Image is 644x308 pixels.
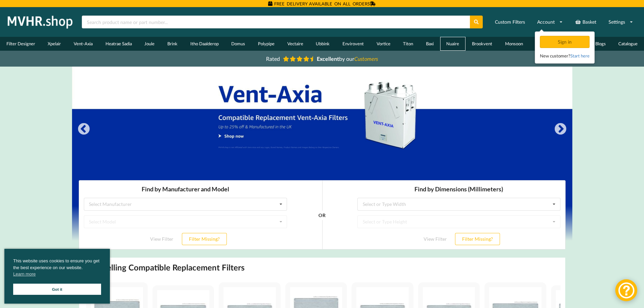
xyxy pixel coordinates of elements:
a: Brink [161,37,184,51]
a: Basket [571,16,601,28]
button: Next [554,123,567,136]
img: mvhr.shop.png [5,14,76,30]
a: Domus [225,37,252,51]
a: Envirovent [336,37,370,51]
a: Xpelair [42,37,68,51]
input: Search product name or part number... [82,16,470,28]
a: Heatrae Sadia [99,37,138,51]
h2: Best Selling Compatible Replacement Filters [84,262,245,273]
a: Nuaire [440,37,466,51]
b: Excellent [317,55,339,62]
a: Settings [604,16,638,28]
a: Start here [570,53,590,58]
a: Monsoon [499,37,529,51]
a: Rated Excellentby ourCustomers [261,53,383,64]
a: Brookvent [466,37,499,51]
div: cookieconsent [4,249,110,304]
a: Got it cookie [13,284,101,295]
a: Vent-Axia [67,37,99,51]
a: cookies - Learn more [13,271,35,278]
div: OR [240,35,247,70]
span: Rated [266,55,280,62]
span: by our [317,55,378,62]
a: Vortice [370,37,397,51]
a: Vectaire [281,37,310,51]
button: Filter Missing? [103,53,148,65]
a: Joule [138,37,161,51]
button: Previous [77,123,91,136]
a: Itho Daalderop [184,37,225,51]
a: Airflow [529,37,556,51]
a: Custom Filters [491,16,529,28]
a: Titon [397,37,420,51]
a: Sign in [540,39,591,45]
div: Sign in [540,36,590,48]
h3: Find by Dimensions (Millimeters) [279,5,482,13]
a: Ubbink [309,37,336,51]
button: Filter Missing? [376,53,421,65]
div: Select or Type Width [284,22,327,26]
div: Select Manufacturer [10,22,53,26]
a: Catalogue [612,37,644,51]
h3: Find by Manufacturer and Model [5,5,208,13]
div: New customer? [540,52,590,59]
span: This website uses cookies to ensure you get the best experience on our website. [13,258,101,279]
a: Baxi [420,37,440,51]
a: Polypipe [252,37,281,51]
i: Customers [354,55,378,62]
a: Account [533,16,567,28]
